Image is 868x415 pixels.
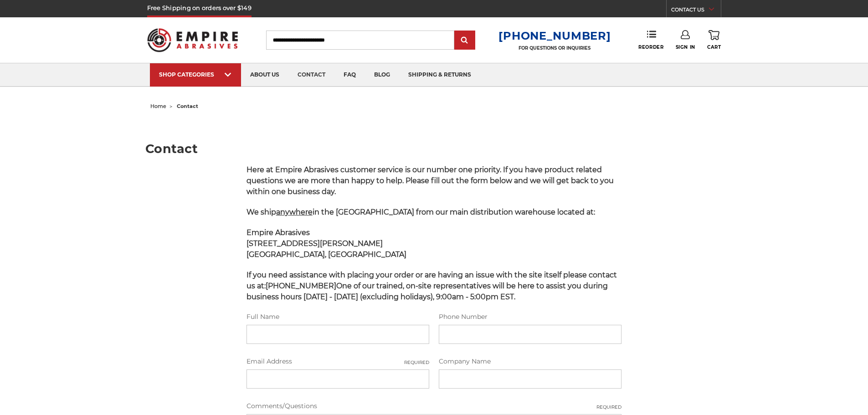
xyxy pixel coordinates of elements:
a: faq [334,63,365,87]
a: contact [288,63,334,87]
a: Cart [707,30,721,50]
span: Cart [707,44,721,50]
h1: Contact [145,143,723,155]
span: contact [177,103,198,109]
a: about us [241,63,288,87]
span: anywhere [276,208,313,216]
label: Company Name [439,357,621,366]
span: Sign In [676,44,695,50]
input: Submit [456,31,474,50]
a: shipping & returns [399,63,480,87]
span: Empire Abrasives [247,228,310,237]
small: Required [404,359,429,366]
span: If you need assistance with placing your order or are having an issue with the site itself please... [247,271,617,301]
label: Full Name [247,312,429,322]
span: We ship in the [GEOGRAPHIC_DATA] from our main distribution warehouse located at: [247,208,595,216]
a: [PHONE_NUMBER] [498,29,611,42]
a: Reorder [638,30,663,50]
a: blog [365,63,399,87]
img: Empire Abrasives [147,22,238,58]
p: FOR QUESTIONS OR INQUIRIES [498,45,611,51]
div: SHOP CATEGORIES [159,71,232,78]
a: home [150,103,166,109]
small: Required [596,404,621,410]
label: Phone Number [439,312,621,322]
span: Here at Empire Abrasives customer service is our number one priority. If you have product related... [247,165,614,196]
strong: [STREET_ADDRESS][PERSON_NAME] [GEOGRAPHIC_DATA], [GEOGRAPHIC_DATA] [247,239,406,259]
a: CONTACT US [671,5,721,17]
strong: [PHONE_NUMBER] [266,282,336,290]
label: Email Address [247,357,429,366]
label: Comments/Questions [247,401,622,411]
span: Reorder [638,44,663,50]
